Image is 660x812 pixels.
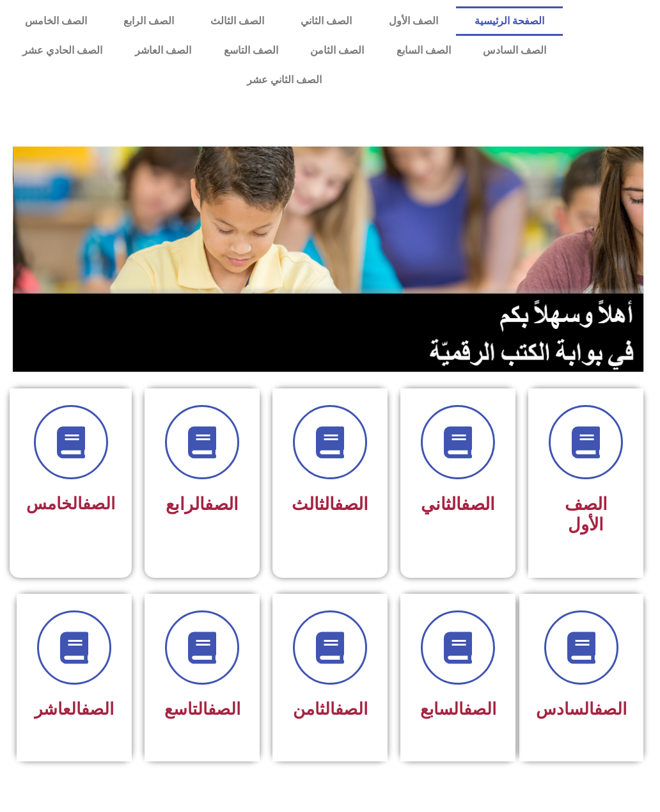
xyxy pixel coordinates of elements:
[105,6,192,36] a: الصف الرابع
[380,36,467,65] a: الصف السابع
[119,36,208,65] a: الصف العاشر
[294,36,381,65] a: الصف الثامن
[565,494,608,535] span: الصف الأول
[334,494,368,514] a: الصف
[461,494,495,514] a: الصف
[594,699,627,719] a: الصف
[35,699,114,719] span: العاشر
[82,494,115,513] a: الصف
[6,65,563,95] a: الصف الثاني عشر
[421,494,495,514] span: الثاني
[81,699,114,719] a: الصف
[283,6,370,36] a: الصف الثاني
[420,699,496,719] span: السابع
[293,699,368,719] span: الثامن
[6,6,105,36] a: الصف الخامس
[26,494,115,513] span: الخامس
[456,6,562,36] a: الصفحة الرئيسية
[536,699,627,719] span: السادس
[464,699,496,719] a: الصف
[370,6,456,36] a: الصف الأول
[192,6,283,36] a: الصف الثالث
[467,36,563,65] a: الصف السادس
[164,699,240,719] span: التاسع
[207,36,294,65] a: الصف التاسع
[166,494,239,514] span: الرابع
[208,699,240,719] a: الصف
[335,699,368,719] a: الصف
[205,494,239,514] a: الصف
[6,36,119,65] a: الصف الحادي عشر
[292,494,368,514] span: الثالث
